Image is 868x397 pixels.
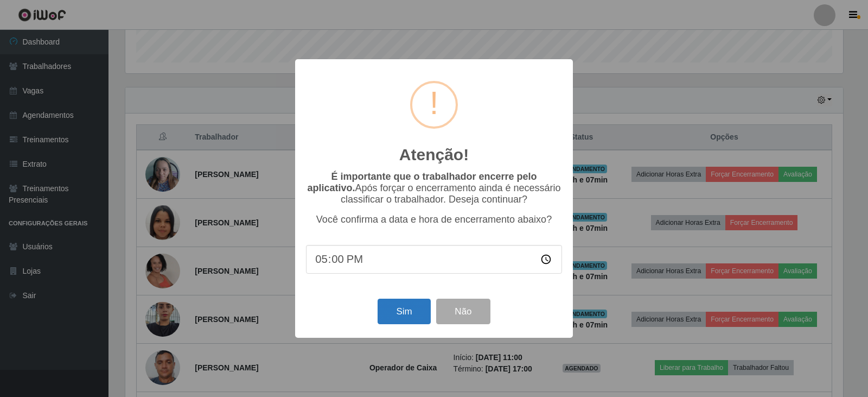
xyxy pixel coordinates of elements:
button: Sim [378,299,430,324]
b: É importante que o trabalhador encerre pelo aplicativo. [307,171,537,193]
p: Após forçar o encerramento ainda é necessário classificar o trabalhador. Deseja continuar? [306,171,562,205]
button: Não [436,299,490,324]
h2: Atenção! [399,145,469,165]
p: Você confirma a data e hora de encerramento abaixo? [306,214,562,225]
